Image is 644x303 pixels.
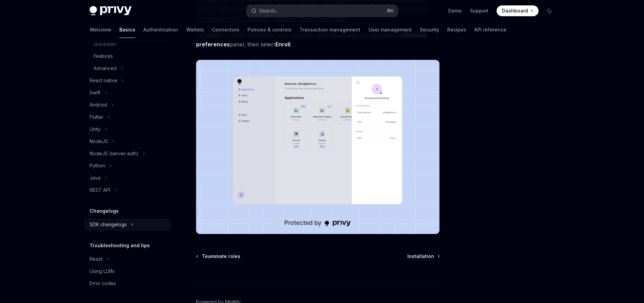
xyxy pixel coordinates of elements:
[90,267,115,275] div: Using LLMs
[470,7,488,14] a: Support
[407,253,439,260] a: Installation
[448,7,462,14] a: Demo
[407,253,434,260] span: Installation
[94,64,117,72] div: Advanced
[84,265,171,277] a: Using LLMs
[387,8,394,14] span: ⌘ K
[502,7,528,14] span: Dashboard
[84,277,171,289] a: Error codes
[300,22,360,38] a: Transaction management
[90,6,132,16] img: dark logo
[90,241,150,250] h5: Troubleshooting and tips
[119,22,135,38] a: Basics
[90,101,107,109] div: Android
[186,22,204,38] a: Wallets
[90,76,117,85] div: React native
[474,22,506,38] a: API reference
[90,220,127,229] div: SDK changelogs
[90,149,139,158] div: NodeJS (server-auth)
[202,253,240,260] span: Teammate roles
[90,279,116,287] div: Error codes
[247,22,291,38] a: Policies & controls
[544,5,555,16] button: Toggle dark mode
[90,255,102,263] div: React
[197,253,240,260] a: Teammate roles
[196,60,440,234] img: images/dashboard-mfa-1.png
[259,7,278,15] div: Search...
[90,137,108,145] div: NodeJS
[90,113,103,121] div: Flutter
[276,41,290,48] strong: Enroll
[196,30,440,49] span: To register an MFA method for your account, click the profile icon and open the panel, then select .
[447,22,466,38] a: Recipes
[212,22,239,38] a: Connectors
[143,22,178,38] a: Authentication
[246,5,398,17] button: Search...⌘K
[90,207,119,215] h5: Changelogs
[368,22,412,38] a: User management
[90,22,111,38] a: Welcome
[94,52,113,60] div: Features
[90,186,110,194] div: REST API
[420,22,439,38] a: Security
[84,50,171,62] a: Features
[90,174,100,182] div: Java
[90,162,105,170] div: Python
[497,5,539,16] a: Dashboard
[90,125,101,133] div: Unity
[90,89,100,97] div: Swift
